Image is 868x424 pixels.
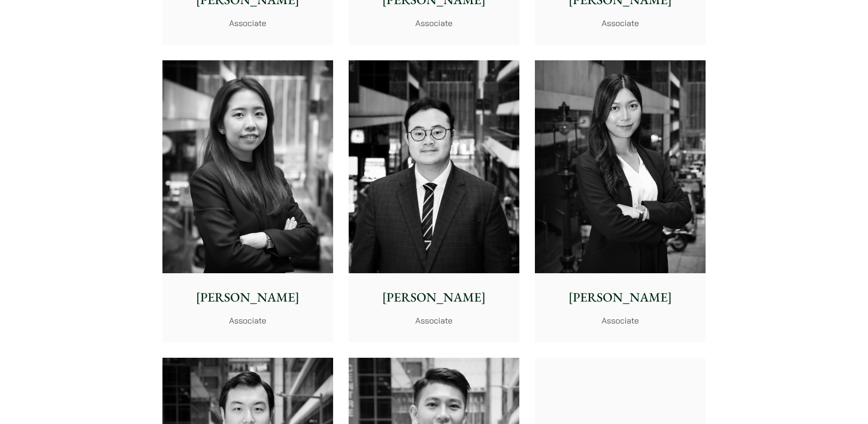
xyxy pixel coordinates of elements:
[356,17,512,29] p: Associate
[356,314,512,327] p: Associate
[535,60,706,274] img: Joanne Lam photo
[542,314,698,327] p: Associate
[170,314,326,327] p: Associate
[170,17,326,29] p: Associate
[535,60,706,343] a: Joanne Lam photo [PERSON_NAME] Associate
[162,60,333,343] a: [PERSON_NAME] Associate
[349,60,519,343] a: [PERSON_NAME] Associate
[542,17,698,29] p: Associate
[170,288,326,307] p: [PERSON_NAME]
[356,288,512,307] p: [PERSON_NAME]
[542,288,698,307] p: [PERSON_NAME]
